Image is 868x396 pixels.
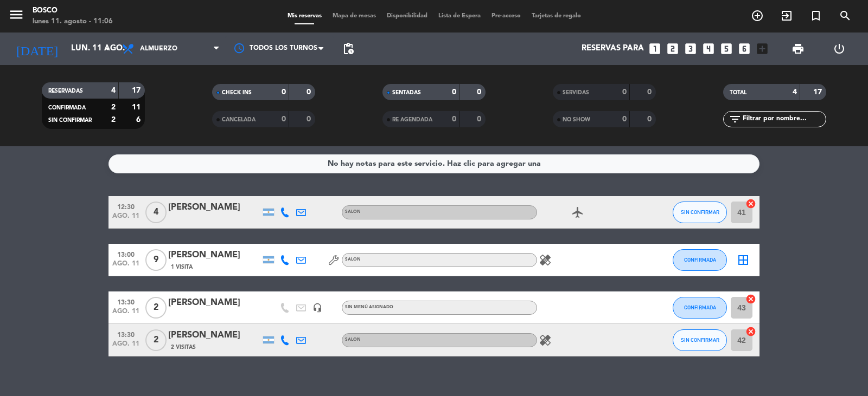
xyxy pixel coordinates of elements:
strong: 2 [111,103,116,111]
strong: 0 [307,88,313,96]
i: add_box [755,42,769,56]
i: search [839,9,852,22]
span: 2 Visitas [171,343,196,352]
strong: 0 [282,115,286,123]
span: 9 [145,249,167,271]
span: Mis reservas [282,13,327,19]
i: airplanemode_active [571,206,584,219]
span: Lista de Espera [433,13,486,19]
span: CANCELADA [222,117,256,122]
div: LOG OUT [819,33,860,65]
span: Pre-acceso [486,13,526,19]
span: 13:30 [112,328,139,340]
input: Filtrar por nombre... [742,113,826,125]
strong: 0 [622,88,627,96]
strong: 17 [132,87,143,94]
div: Bosco [33,5,113,16]
span: 13:30 [112,295,139,308]
div: [PERSON_NAME] [168,248,260,262]
div: No hay notas para este servicio. Haz clic para agregar una [328,158,541,170]
i: exit_to_app [780,9,793,22]
strong: 0 [477,88,483,96]
strong: 6 [136,116,143,124]
span: SALON [345,210,361,214]
span: NO SHOW [563,117,590,122]
button: SIN CONFIRMAR [673,329,727,351]
i: cancel [745,198,756,209]
span: pending_actions [342,42,355,55]
span: SIN CONFIRMAR [48,118,92,123]
strong: 0 [452,115,456,123]
i: looks_two [666,42,680,56]
i: looks_5 [719,42,733,56]
strong: 0 [452,88,456,96]
i: cancel [745,294,756,304]
strong: 0 [622,115,627,123]
span: RE AGENDADA [392,117,432,122]
span: CONFIRMADA [684,257,716,263]
i: filter_list [729,113,742,126]
i: border_all [737,254,750,267]
i: menu [8,7,24,23]
strong: 0 [477,115,483,123]
button: CONFIRMADA [673,297,727,319]
i: cancel [745,326,756,337]
strong: 11 [132,103,143,111]
span: Reservas para [582,44,644,54]
span: CONFIRMADA [684,304,716,310]
div: [PERSON_NAME] [168,328,260,342]
div: [PERSON_NAME] [168,200,260,215]
button: SIN CONFIRMAR [673,202,727,223]
i: turned_in_not [809,9,822,22]
i: looks_4 [701,42,716,56]
span: SALON [345,337,361,342]
i: looks_one [648,42,662,56]
strong: 17 [813,88,824,96]
span: Tarjetas de regalo [526,13,586,19]
span: SIN CONFIRMAR [681,209,719,215]
strong: 0 [307,115,313,123]
i: power_settings_new [833,42,846,55]
button: CONFIRMADA [673,249,727,271]
strong: 4 [111,87,116,94]
span: SIN CONFIRMAR [681,337,719,343]
span: SENTADAS [392,90,421,95]
span: 4 [145,202,167,223]
i: looks_6 [737,42,751,56]
span: Disponibilidad [381,13,433,19]
span: 13:00 [112,248,139,260]
span: TOTAL [730,90,746,95]
span: ago. 11 [112,212,139,225]
i: headset_mic [312,303,322,313]
button: menu [8,7,24,27]
span: print [792,42,805,55]
strong: 4 [793,88,797,96]
div: [PERSON_NAME] [168,296,260,310]
span: RESERVADAS [48,88,83,94]
strong: 2 [111,116,116,124]
i: looks_3 [684,42,698,56]
i: add_circle_outline [751,9,764,22]
i: healing [539,254,552,267]
span: 12:30 [112,200,139,212]
i: arrow_drop_down [101,42,114,55]
span: Mapa de mesas [327,13,381,19]
strong: 0 [282,88,286,96]
span: 2 [145,297,167,319]
span: ago. 11 [112,340,139,353]
span: Almuerzo [140,45,177,53]
div: lunes 11. agosto - 11:06 [33,16,113,27]
i: [DATE] [8,37,66,61]
span: CHECK INS [222,90,252,95]
span: CONFIRMADA [48,105,86,111]
span: 1 Visita [171,263,193,271]
span: Sin menú asignado [345,305,393,309]
span: 2 [145,329,167,351]
i: healing [539,334,552,347]
span: ago. 11 [112,260,139,272]
span: ago. 11 [112,308,139,320]
strong: 0 [647,115,654,123]
span: SALON [345,257,361,262]
strong: 0 [647,88,654,96]
span: SERVIDAS [563,90,589,95]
